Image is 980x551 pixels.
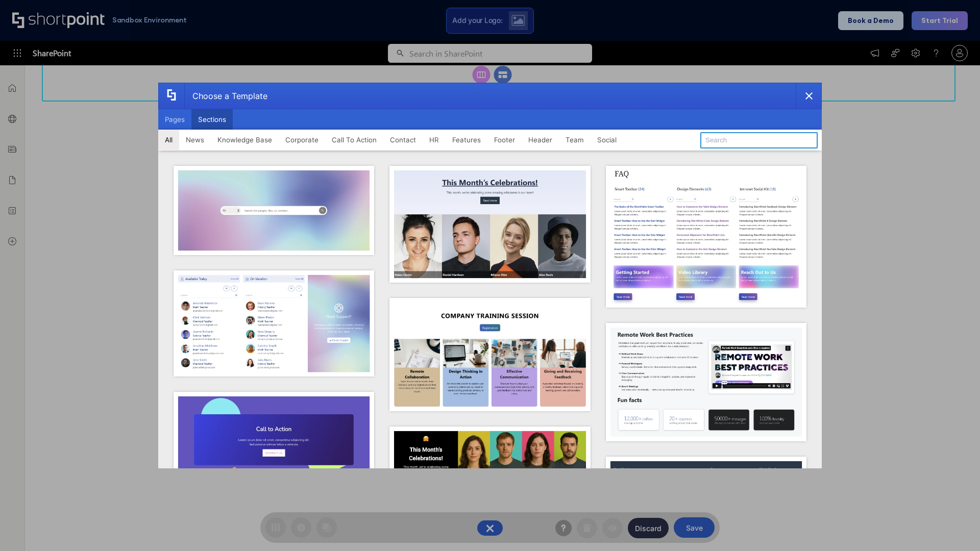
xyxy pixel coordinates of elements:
[383,130,423,150] button: Contact
[591,130,623,150] button: Social
[191,109,233,130] button: Sections
[325,130,383,150] button: Call To Action
[423,130,446,150] button: HR
[158,130,179,150] button: All
[279,130,325,150] button: Corporate
[929,502,980,551] iframe: Chat Widget
[179,130,211,150] button: News
[158,109,191,130] button: Pages
[522,130,559,150] button: Header
[487,130,522,150] button: Footer
[559,130,591,150] button: Team
[700,132,818,148] input: Search
[211,130,279,150] button: Knowledge Base
[446,130,487,150] button: Features
[184,83,267,109] div: Choose a Template
[158,83,822,468] div: template selector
